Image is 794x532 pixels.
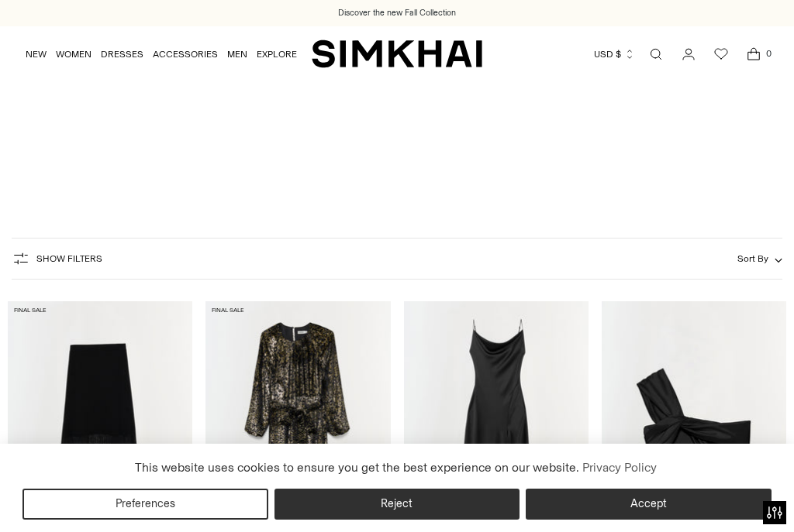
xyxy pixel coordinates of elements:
a: Go to the account page [673,39,704,70]
a: SIMKHAI [312,39,482,69]
a: NEW [26,37,47,71]
button: Sort By [737,250,782,267]
span: Sort By [737,253,768,264]
a: Open search modal [640,39,671,70]
button: Accept [526,489,772,520]
a: Discover the new Fall Collection [338,7,456,19]
button: Preferences [22,489,268,520]
span: This website uses cookies to ensure you get the best experience on our website. [135,460,579,475]
a: DRESSES [101,37,143,71]
a: MEN [227,37,247,71]
button: USD $ [594,37,635,71]
a: Privacy Policy (opens in a new tab) [579,456,658,479]
a: ACCESSORIES [153,37,218,71]
span: Show Filters [36,253,102,264]
button: Reject [274,489,520,520]
button: Show Filters [12,246,102,271]
a: EXPLORE [257,37,297,71]
a: Wishlist [706,39,737,70]
a: WOMEN [56,37,91,71]
a: Open cart modal [738,39,769,70]
span: 0 [761,46,775,60]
